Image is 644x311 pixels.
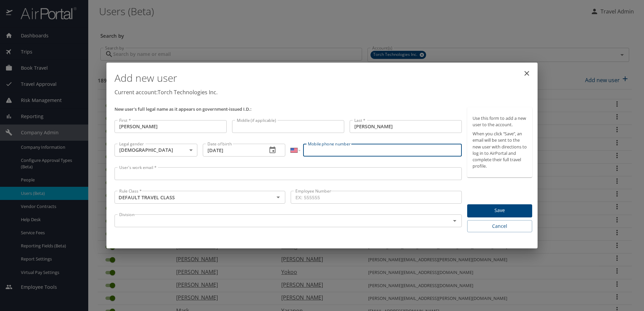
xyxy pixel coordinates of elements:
span: Save [473,206,527,215]
input: MM/DD/YYYY [203,144,262,157]
p: When you click “Save”, an email will be sent to the new user with directions to log in to AirPort... [473,131,527,169]
button: Save [467,204,532,217]
button: Open [273,193,283,202]
div: [DEMOGRAPHIC_DATA] [115,144,197,157]
h1: Add new user [115,68,532,88]
p: New user's full legal name as it appears on government-issued I.D.: [115,107,462,111]
span: Cancel [473,222,527,231]
input: EX: 555555 [291,191,461,204]
button: close [519,65,535,81]
p: Use this form to add a new user to the account. [473,115,527,128]
p: Current account: Torch Technologies Inc. [115,88,532,96]
button: Open [450,216,459,226]
button: Cancel [467,220,532,233]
